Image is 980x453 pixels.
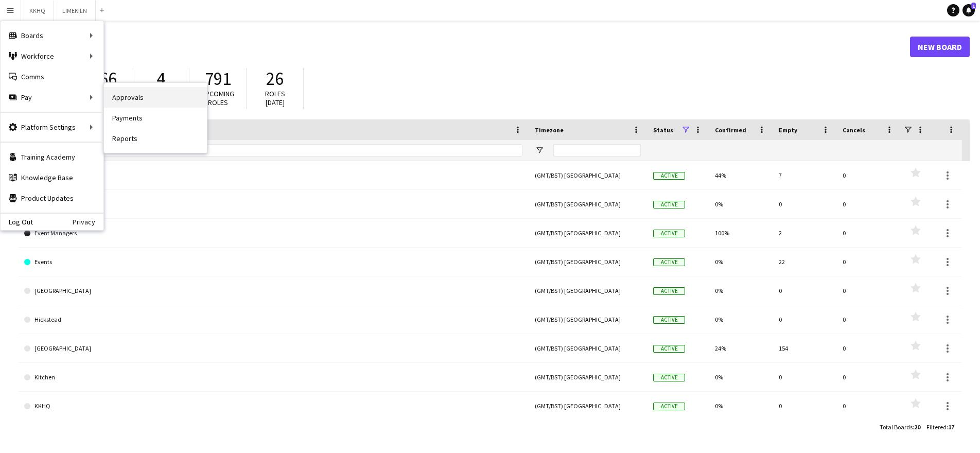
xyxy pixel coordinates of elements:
a: KKHQ [24,392,522,421]
span: Active [653,374,685,381]
span: Active [653,258,685,266]
div: Boards [1,25,103,46]
a: Product Updates [1,188,103,208]
span: Empty [779,126,797,134]
a: Knowledge Base [1,167,103,188]
span: Upcoming roles [201,89,234,107]
a: [GEOGRAPHIC_DATA] [24,334,522,363]
span: Status [653,126,673,134]
span: Filtered [926,423,947,431]
input: Board name Filter Input [43,144,522,156]
div: (GMT/BST) [GEOGRAPHIC_DATA] [529,276,647,305]
span: 17 [948,423,954,431]
div: 22 [773,248,836,276]
div: 0 [836,392,900,420]
a: Kitchen [24,363,522,392]
span: Active [653,201,685,208]
a: Payments [104,108,207,128]
a: Privacy [73,218,103,226]
div: 24% [709,334,773,362]
div: (GMT/BST) [GEOGRAPHIC_DATA] [529,363,647,391]
div: 0 [773,190,836,218]
div: 44% [709,161,773,189]
span: Cancels [843,126,865,134]
h1: Boards [18,39,910,55]
div: 0% [709,392,773,420]
div: 0% [709,305,773,334]
a: Comms [1,66,103,87]
div: 0% [709,363,773,391]
div: 0 [773,392,836,420]
div: 100% [709,219,773,247]
div: 0 [836,305,900,334]
div: (GMT/BST) [GEOGRAPHIC_DATA] [529,248,647,276]
a: Training Academy [1,147,103,167]
span: Total Boards [880,423,913,431]
span: 4 [156,67,165,90]
a: Event Managers [24,219,522,248]
span: Roles [DATE] [265,89,285,107]
div: 0 [836,363,900,391]
span: Confirmed [715,126,746,134]
a: Hickstead [24,305,522,334]
div: 0% [709,248,773,276]
div: Pay [1,87,103,108]
a: Bespoke Events [24,161,522,190]
div: (GMT/BST) [GEOGRAPHIC_DATA] [529,334,647,362]
div: 0% [709,190,773,218]
div: 0 [836,248,900,276]
span: Active [653,403,685,410]
div: 0 [836,276,900,305]
span: 26 [266,67,284,90]
div: 0 [773,363,836,391]
a: [GEOGRAPHIC_DATA] [24,276,522,305]
a: Reports [104,128,207,149]
a: British Motor Show [24,190,522,219]
div: Platform Settings [1,117,103,137]
span: Active [653,316,685,324]
div: : [926,417,954,437]
a: Events [24,248,522,276]
div: 0 [836,161,900,189]
input: Timezone Filter Input [553,144,641,156]
span: 20 [914,423,920,431]
div: : [880,417,920,437]
span: Active [653,287,685,295]
span: 791 [205,67,231,90]
span: Active [653,172,685,180]
div: 0 [836,190,900,218]
a: New Board [910,37,970,57]
button: LIMEKILN [54,1,96,21]
div: 0 [773,305,836,334]
a: 1 [962,4,975,16]
a: Log Out [1,218,33,226]
div: (GMT/BST) [GEOGRAPHIC_DATA] [529,190,647,218]
a: Approvals [104,87,207,108]
div: 0 [773,276,836,305]
span: Timezone [535,126,564,134]
button: Open Filter Menu [535,146,544,155]
div: (GMT/BST) [GEOGRAPHIC_DATA] [529,219,647,247]
div: (GMT/BST) [GEOGRAPHIC_DATA] [529,305,647,334]
span: Active [653,230,685,237]
button: KKHQ [21,1,54,21]
div: 0 [836,334,900,362]
div: (GMT/BST) [GEOGRAPHIC_DATA] [529,392,647,420]
div: 154 [773,334,836,362]
span: Active [653,345,685,353]
span: 1 [971,3,976,9]
div: 0 [836,219,900,247]
div: 2 [773,219,836,247]
div: 0% [709,276,773,305]
div: Workforce [1,46,103,66]
div: 7 [773,161,836,189]
div: (GMT/BST) [GEOGRAPHIC_DATA] [529,161,647,189]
